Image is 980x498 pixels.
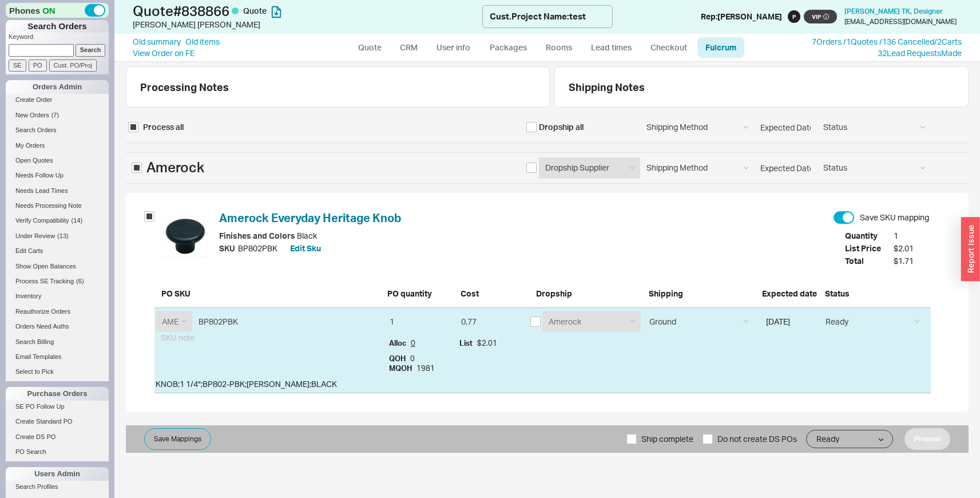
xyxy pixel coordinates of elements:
div: Purchase Orders [6,387,109,401]
img: product [162,214,208,259]
span: Black [297,231,317,240]
span: ( 6 ) [76,278,84,284]
a: Edit Carts [6,245,109,257]
a: Under Review(13) [6,230,109,242]
a: Rooms [537,37,580,58]
a: Old items [185,36,220,48]
div: KNOB;1 1/4";BP802-PBK;[PERSON_NAME];BLACK [154,376,454,393]
a: 7Orders /1Quotes /136 Cancelled [812,37,934,46]
span: SKU [219,242,235,255]
a: Amerock Everyday Heritage Knob [219,211,401,225]
input: PO [29,60,47,72]
span: Process all [143,121,184,133]
input: Expected Date [754,157,817,179]
span: Verify Compatibility [15,217,69,224]
span: Quote [243,6,267,15]
span: Finishes and Colors [219,231,295,240]
input: Process all [128,122,138,132]
a: Old summary [133,36,181,48]
div: Rep: [PERSON_NAME] [701,11,782,22]
a: Needs Lead Times [6,185,109,197]
a: Inventory [6,290,109,302]
input: Cust. PO/Proj [49,60,97,72]
button: Edit Sku [290,242,321,255]
span: ( 13 ) [57,232,69,239]
input: Amerock [132,163,142,173]
div: 0 [389,354,448,363]
input: Ship complete [626,434,637,444]
input: Expected Date [754,117,817,138]
span: Process SE Tracking [15,278,74,284]
a: /2Carts [934,37,962,46]
a: Open Quotes [6,155,109,167]
a: Search Billing [6,336,109,348]
button: Process [904,428,950,450]
div: PO quantity [380,283,454,299]
a: 0 [411,339,415,347]
a: Orders Need Auths [6,321,109,333]
a: Needs Follow Up [6,169,109,181]
a: User info [428,37,479,58]
span: 1 [894,230,931,242]
a: Verify Compatibility(14) [6,215,109,227]
span: Amerock [146,158,204,177]
b: MQOH [389,363,415,373]
span: SKU note [156,329,200,346]
div: Orders Admin [6,80,109,94]
div: Users Admin [6,467,109,481]
a: Select to Pick [6,366,109,378]
div: P [788,10,800,23]
a: Reauthorize Orders [6,306,109,318]
div: $2.01 [454,333,528,353]
div: Expected date [755,283,818,299]
a: Packages [481,37,535,58]
button: Save SKU mapping [834,211,854,224]
div: Cost [454,283,529,299]
span: VIP [804,10,837,23]
div: Phones [6,3,109,18]
div: Status [818,283,931,299]
p: Keyword: [9,33,109,44]
span: ( 7 ) [51,112,59,118]
div: [EMAIL_ADDRESS][DOMAIN_NAME] [844,18,957,26]
b: QOH [389,354,408,363]
div: Shipping Notes [569,81,964,93]
a: Checkout [642,37,695,58]
a: Quote [350,37,390,58]
span: ( 14 ) [72,217,83,224]
div: PO SKU [154,283,380,299]
span: Needs Processing Note [15,202,82,209]
a: My Orders [6,140,109,152]
span: List Price [845,242,891,255]
input: Enter 2 letters [193,311,379,331]
span: Total [845,255,891,267]
a: 32Lead RequestsMade [878,48,962,58]
span: Needs Follow Up [15,172,64,179]
input: Price [455,311,528,332]
a: Fulcrum [697,37,744,58]
a: Lead times [582,37,640,58]
div: Dropship [529,283,642,299]
a: [PERSON_NAME] TK, Designer [844,7,943,15]
span: Quantity [845,230,891,242]
a: Create DS PO [6,431,109,443]
span: [PERSON_NAME] TK , Designer [844,7,943,15]
a: Search Profiles [6,481,109,493]
span: ON [42,5,55,17]
h1: Search Orders [6,20,109,33]
a: PO Search [6,446,109,458]
a: Needs Processing Note [6,200,109,212]
a: SE PO Follow Up [6,401,109,413]
a: View Order on FE [133,48,195,58]
span: Under Review [15,232,55,239]
span: Do not create DS POs [717,425,797,453]
input: SE [9,60,26,72]
span: Ship complete [641,425,693,453]
span: New Orders [15,112,49,118]
a: CRM [392,37,426,58]
span: BP802PBK [238,242,277,255]
div: Dropship all [539,121,584,133]
button: Save Mappings [144,428,211,450]
span: Save Mappings [154,432,201,446]
a: Search Orders [6,124,109,136]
